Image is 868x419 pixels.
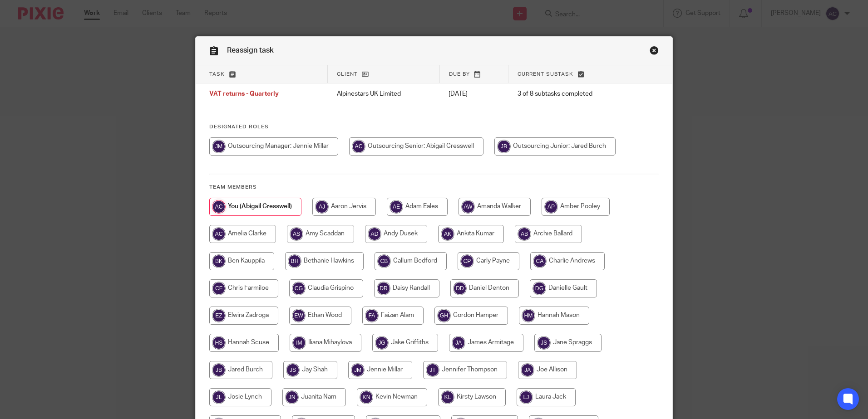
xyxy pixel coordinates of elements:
[337,72,358,77] span: Client
[227,47,274,54] span: Reassign task
[209,184,659,191] h4: Team members
[449,72,470,77] span: Due by
[209,123,659,131] h4: Designated Roles
[209,72,225,77] span: Task
[209,91,279,97] span: VAT returns - Quarterly
[508,83,635,105] td: 3 of 8 subtasks completed
[449,89,499,98] p: [DATE]
[518,72,573,77] span: Current subtask
[650,46,659,58] a: Close this dialog window
[337,89,431,98] p: Alpinestars UK Limited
